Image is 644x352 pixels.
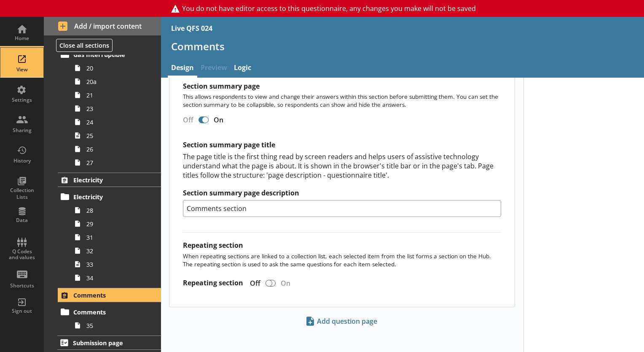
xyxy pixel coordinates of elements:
h2: Section summary page title [183,141,501,149]
span: 20a [86,78,150,86]
div: Settings [7,97,37,103]
li: Electricity282931323334 [62,190,161,284]
span: Add / import content [58,22,147,31]
div: On [277,276,297,291]
a: 34 [71,271,161,284]
a: Comments [58,305,161,319]
a: Submission page [57,336,161,350]
div: Off [243,276,264,291]
a: 28 [71,203,161,217]
div: Collection Lists [7,187,37,200]
span: 28 [86,206,150,214]
a: Logic [231,60,255,78]
span: Comments [73,291,146,299]
li: Gas Interruptible2020a212324252627 [62,48,161,169]
div: Home [7,35,37,42]
label: Repeating section [183,241,243,250]
h1: Comments [171,40,634,53]
li: Comments35 [62,305,161,332]
div: Data [7,217,37,224]
span: 27 [86,159,150,167]
label: Repeating section [183,279,243,287]
button: Add question page [303,314,381,328]
div: Live QFS 024 [171,24,212,33]
a: Electricity [58,173,161,187]
div: Shortcuts [7,282,37,289]
a: Design [168,60,197,78]
span: Submission page [73,339,146,347]
a: Electricity [58,190,161,203]
span: 35 [86,322,150,330]
div: Off [176,115,197,125]
div: History [7,157,37,164]
a: 26 [71,142,161,156]
a: 29 [71,217,161,230]
a: 25 [71,129,161,142]
a: 27 [71,156,161,169]
a: 35 [71,319,161,332]
button: Close all sections [56,39,113,52]
span: 21 [86,91,150,99]
a: 20a [71,75,161,88]
div: On [210,115,230,125]
span: 31 [86,233,150,241]
li: CommentsComments35 [44,288,161,332]
a: 23 [71,102,161,115]
div: View [7,66,37,73]
span: 20 [86,64,150,72]
span: 26 [86,145,150,153]
span: Comments [73,308,146,316]
label: Section summary page description [183,189,501,198]
div: The page title is the first thing read by screen readers and helps users of assistive technology ... [183,152,501,180]
span: 25 [86,132,150,140]
a: 24 [71,115,161,129]
a: 31 [71,230,161,244]
div: Sharing [7,127,37,134]
div: Q Codes and values [7,249,37,261]
a: 33 [71,257,161,271]
li: ElectricityElectricity282931323334 [44,173,161,284]
div: Sign out [7,308,37,314]
span: Electricity [73,176,146,184]
a: 21 [71,88,161,102]
a: 20 [71,61,161,75]
p: When repeating sections are linked to a collection list, each selected item from the list forms a... [183,252,501,268]
span: 24 [86,118,150,126]
a: Comments [58,288,161,302]
span: Add question page [303,314,381,328]
span: Electricity [73,193,146,201]
label: Section summary page [183,81,260,91]
span: Preview [197,60,231,78]
button: Add / import content [44,17,161,35]
span: 23 [86,105,150,113]
span: 32 [86,247,150,255]
span: 33 [86,260,150,268]
span: 29 [86,220,150,228]
p: This allows respondents to view and change their answers within this section before submitting th... [183,92,501,108]
a: 32 [71,244,161,257]
span: 34 [86,274,150,282]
